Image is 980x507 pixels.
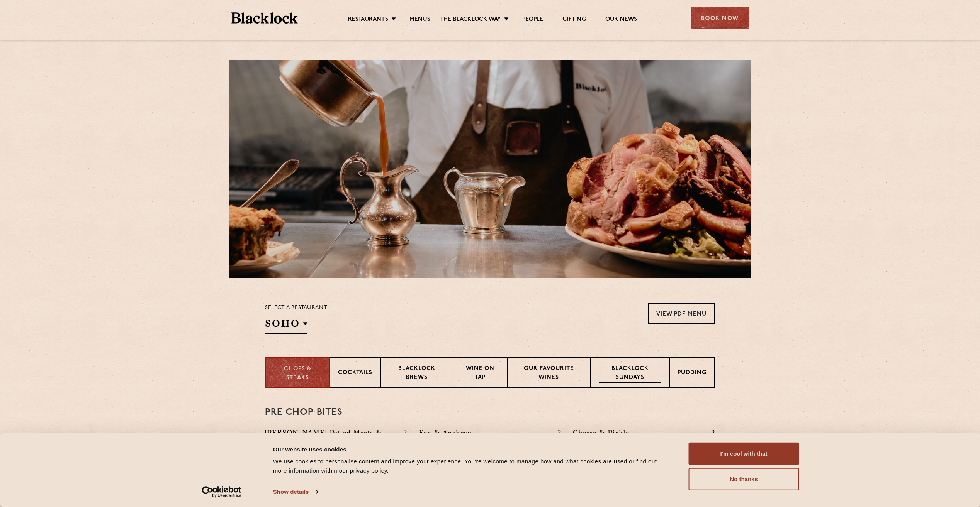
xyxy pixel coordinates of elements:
[273,365,322,382] p: Chops & Steaks
[691,7,749,29] div: Book Now
[554,428,561,438] p: 2
[440,16,501,24] a: The Blacklock Way
[265,303,327,313] p: Select a restaurant
[273,486,318,498] a: Show details
[231,12,298,24] img: BL_Textured_Logo-footer-cropped.svg
[678,369,707,379] p: Pudding
[409,16,430,24] a: Menus
[265,317,307,334] h2: SOHO
[419,427,475,438] p: Egg & Anchovy
[265,407,715,417] h3: Pre Chop Bites
[273,444,671,454] div: Our website uses cookies
[348,16,388,24] a: Restaurants
[265,427,399,449] p: [PERSON_NAME] Potted Meats & [PERSON_NAME]
[273,457,671,475] div: We use cookies to personalise content and improve your experience. You're welcome to manage how a...
[461,365,499,383] p: Wine on Tap
[399,428,407,438] p: 2
[515,365,582,383] p: Our favourite wines
[338,369,372,379] p: Cocktails
[689,468,799,490] button: No thanks
[605,16,637,24] a: Our News
[707,428,715,438] p: 2
[562,16,586,24] a: Gifting
[689,443,799,465] button: I'm cool with that
[648,303,715,324] a: View PDF Menu
[389,365,445,383] p: Blacklock Brews
[188,486,255,498] a: Usercentrics Cookiebot - opens in a new window
[573,427,633,438] p: Cheese & Pickle
[522,16,543,24] a: People
[599,365,661,383] p: Blacklock Sundays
